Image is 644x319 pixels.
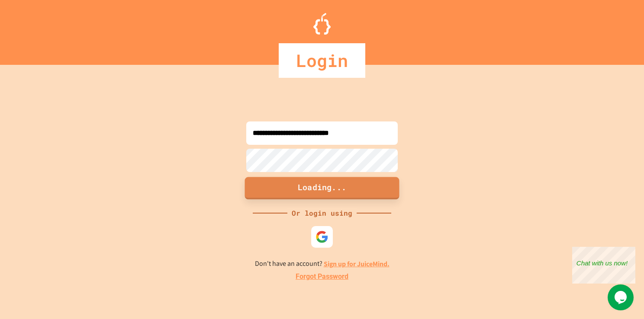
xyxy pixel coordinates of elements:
div: Login [279,43,365,78]
p: Don't have an account? [255,258,390,269]
button: Loading... [245,177,399,199]
iframe: chat widget [608,284,635,310]
iframe: chat widget [572,247,635,284]
div: Or login using [287,208,357,218]
img: Logo.svg [313,13,331,35]
a: Forgot Password [296,271,348,282]
img: google-icon.svg [316,230,328,243]
a: Sign up for JuiceMind. [324,259,390,268]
